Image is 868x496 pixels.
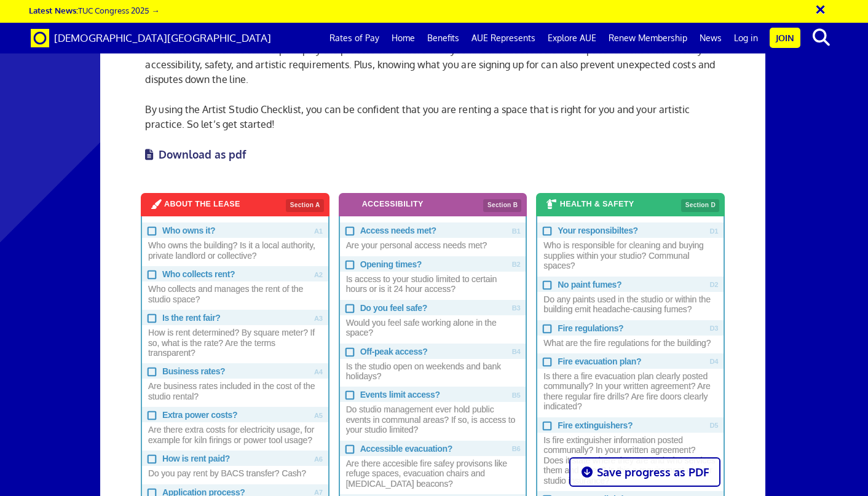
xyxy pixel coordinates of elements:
[340,222,526,238] span: Access needs met?
[345,304,353,311] input: Do you feel safe? Would you feel safe working alone in the space?
[537,238,724,273] span: Who is responsible for cleaning and buying supplies within your studio? Communal spaces?
[340,387,526,402] span: Events limit access?
[145,28,720,87] p: Renting a studio space can be a daunting process, especially for artists renting a studio for the...
[148,488,155,495] input: Application process? Do you believe the landlord has a fair and non-discriminatory approach in th...
[142,422,328,447] span: Are there extra costs for electricity usage, for example for kiln firings or power tool usage?
[543,421,550,428] input: Fire extinguishers? Is fire extinguisher information posted communally? In your written agreement...
[536,193,725,216] div: HEALTH & SAFETY
[385,23,421,53] a: Home
[569,457,720,487] a: Save progress as PDF
[345,226,353,234] input: Access needs met? Are your personal access needs met?
[22,23,280,53] a: Brand [DEMOGRAPHIC_DATA][GEOGRAPHIC_DATA]
[537,433,724,488] span: Is fire extinguisher information posted communally? In your written agreement? Does it state wher...
[345,390,353,398] input: Events limit access? Do studio management ever hold public events in communal areas? If so, is ac...
[142,310,328,325] span: Is the rent fair?
[543,324,550,331] input: Fire regulations? What are the fire regulations for the building?
[340,402,526,437] span: Do studio management ever hold public events in communal areas? If so, is access to your studio l...
[148,313,155,321] input: Is the rent fair? How is rent determined? By square meter? If so, what is the rate? Are the terms...
[142,451,328,466] span: How is rent paid?
[339,193,527,216] div: ACCESSIBILITY
[142,407,328,422] span: Extra power costs?
[602,23,693,53] a: Renew Membership
[537,417,724,433] span: Fire extinguishers?
[537,222,724,238] span: Your responsibiltes?
[340,300,526,315] span: Do you feel safe?
[537,292,724,317] span: Do any paints used in the studio or within the building emit headache-causing fumes?
[340,359,526,384] span: Is the studio open on weekends and bank holidays?
[340,456,526,491] span: Are there accesible fire safey provisons like refuge spaces, evacuation chairs and [MEDICAL_DATA]...
[537,369,724,414] span: Is there a fire evacuation plan clearly posted communally? In your written agreement? Are there r...
[148,367,155,374] input: Business rates? Are business rates included in the cost of the studio rental?
[537,336,724,350] span: What are the fire regulations for the building?
[141,193,329,216] div: ABOUT THE LEASE
[148,454,155,462] input: How is rent paid? Do you pay rent by BACS transfer? Cash?
[323,23,385,53] a: Rates of Pay
[340,238,526,253] span: Are your personal access needs met?
[145,102,720,132] p: By using the Artist Studio Checklist, you can be confident that you are renting a space that is r...
[145,148,247,161] a: Download as pdf
[148,411,155,418] input: Extra power costs? Are there extra costs for electricity usage, for example for kiln firings or p...
[340,315,526,341] span: Would you feel safe working alone in the space?
[465,23,542,53] a: AUE Represents
[148,270,155,277] input: Who collects rent? Who collects and manages the rent of the studio space?
[543,226,550,234] input: Your responsibiltes? Who is responsible for cleaning and buying supplies within your studio? Comm...
[142,466,328,481] span: Do you pay rent by BACS transfer? Cash?
[421,23,465,53] a: Benefits
[345,444,353,452] input: Accessible evacuation? Are there accesible fire safey provisons like refuge spaces, evacuation ch...
[770,28,800,48] a: Join
[537,353,724,369] span: Fire evacuation plan?
[597,465,709,479] b: Save progress as PDF
[340,256,526,272] span: Opening times?
[54,31,271,44] span: [DEMOGRAPHIC_DATA][GEOGRAPHIC_DATA]
[728,23,764,53] a: Log in
[537,320,724,336] span: Fire regulations?
[142,363,328,379] span: Business rates?
[148,226,155,234] input: Who owns it? Who owns the building? Is it a local authority, private landlord or collective?
[693,23,728,53] a: News
[142,379,328,404] span: Are business rates included in the cost of the studio rental?
[340,344,526,359] span: Off-peak access?
[543,357,550,364] input: Fire evacuation plan? Is there a fire evacuation plan clearly posted communally? In your written ...
[142,222,328,238] span: Who owns it?
[543,280,550,288] input: No paint fumes? Do any paints used in the studio or within the building emit headache-causing fumes?
[803,25,840,50] button: search
[345,347,353,355] input: Off-peak access? Is the studio open on weekends and bank holidays?
[142,238,328,263] span: Who owns the building? Is it a local authority, private landlord or collective?
[29,5,78,15] strong: Latest News:
[142,281,328,307] span: Who collects and manages the rent of the studio space?
[537,277,724,292] span: No paint fumes?
[142,266,328,281] span: Who collects rent?
[542,23,602,53] a: Explore AUE
[345,260,353,267] input: Opening times? Is access to your studio limited to certain hours or is it 24 hour access?
[29,5,159,15] a: Latest News:TUC Congress 2025 →
[142,325,328,360] span: How is rent determined? By square meter? If so, what is the rate? Are the terms transparent?
[340,272,526,297] span: Is access to your studio limited to certain hours or is it 24 hour access?
[340,441,526,456] span: Accessible evacuation?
